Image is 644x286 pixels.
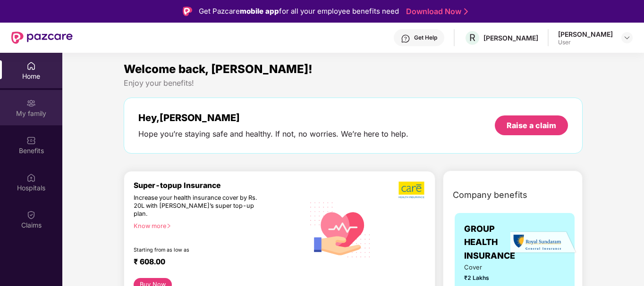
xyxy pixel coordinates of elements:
[510,231,576,254] img: insurerLogo
[134,194,263,218] div: Increase your health insurance cover by Rs. 20L with [PERSON_NAME]’s super top-up plan.
[558,30,613,39] div: [PERSON_NAME]
[138,129,408,139] div: Hope you’re staying safe and healthy. If not, no worries. We’re here to help.
[464,7,468,16] img: Stroke
[26,136,36,145] img: svg+xml;base64,PHN2ZyBpZD0iQmVuZWZpdHMiIHhtbG5zPSJodHRwOi8vd3d3LnczLm9yZy8yMDAwL3N2ZyIgd2lkdGg9Ij...
[623,34,631,41] img: svg+xml;base64,PHN2ZyBpZD0iRHJvcGRvd24tMzJ4MzIiIHhtbG5zPSJodHRwOi8vd3d3LnczLm9yZy8yMDAwL3N2ZyIgd2...
[134,222,298,229] div: Know more
[469,32,475,43] span: R
[414,34,437,41] div: Get Help
[240,7,279,16] strong: mobile app
[398,181,425,199] img: b5dec4f62d2307b9de63beb79f102df3.png
[134,257,295,269] div: ₹ 608.00
[199,6,399,17] div: Get Pazcare for all your employee benefits need
[183,7,192,16] img: Logo
[507,120,556,131] div: Raise a claim
[401,34,410,43] img: svg+xml;base64,PHN2ZyBpZD0iSGVscC0zMngzMiIgeG1sbnM9Imh0dHA6Ly93d3cudzMub3JnLzIwMDAvc3ZnIiB3aWR0aD...
[558,39,613,46] div: User
[26,61,36,71] img: svg+xml;base64,PHN2ZyBpZD0iSG9tZSIgeG1sbnM9Imh0dHA6Ly93d3cudzMub3JnLzIwMDAvc3ZnIiB3aWR0aD0iMjAiIG...
[26,173,36,182] img: svg+xml;base64,PHN2ZyBpZD0iSG9zcGl0YWxzIiB4bWxucz0iaHR0cDovL3d3dy53My5vcmcvMjAwMC9zdmciIHdpZHRoPS...
[26,210,36,220] img: svg+xml;base64,PHN2ZyBpZD0iQ2xhaW0iIHhtbG5zPSJodHRwOi8vd3d3LnczLm9yZy8yMDAwL3N2ZyIgd2lkdGg9IjIwIi...
[453,188,527,202] span: Company benefits
[304,192,377,266] img: svg+xml;base64,PHN2ZyB4bWxucz0iaHR0cDovL3d3dy53My5vcmcvMjAwMC9zdmciIHhtbG5zOnhsaW5rPSJodHRwOi8vd3...
[406,7,465,16] a: Download Now
[464,222,515,262] span: GROUP HEALTH INSURANCE
[11,32,73,44] img: New Pazcare Logo
[134,247,264,253] div: Starting from as low as
[124,62,313,76] span: Welcome back, [PERSON_NAME]!
[483,33,538,42] div: [PERSON_NAME]
[464,273,508,282] span: ₹2 Lakhs
[166,223,171,229] span: right
[138,112,408,123] div: Hey, [PERSON_NAME]
[26,98,36,108] img: svg+xml;base64,PHN2ZyB3aWR0aD0iMjAiIGhlaWdodD0iMjAiIHZpZXdCb3g9IjAgMCAyMCAyMCIgZmlsbD0ibm9uZSIgeG...
[124,78,583,88] div: Enjoy your benefits!
[134,181,304,190] div: Super-topup Insurance
[464,262,508,272] span: Cover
